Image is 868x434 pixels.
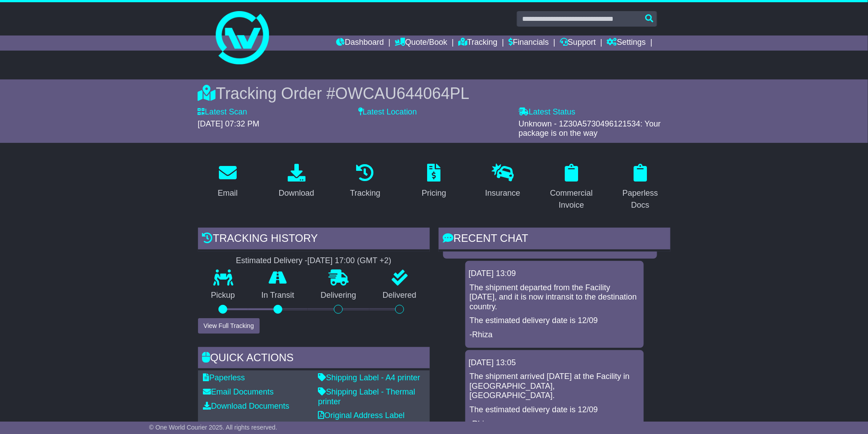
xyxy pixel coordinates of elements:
a: Paperless Docs [610,161,670,214]
p: Delivering [308,291,370,300]
a: Original Address Label [318,411,405,420]
a: Settings [607,36,646,51]
a: Insurance [480,161,526,202]
a: Pricing [416,161,452,202]
div: RECENT CHAT [439,228,670,252]
div: Tracking Order # [198,84,670,103]
button: View Full Tracking [198,318,260,334]
p: The shipment arrived [DATE] at the Facility in [GEOGRAPHIC_DATA], [GEOGRAPHIC_DATA]. [470,372,639,401]
label: Latest Status [519,107,575,117]
p: The estimated delivery date is 12/09 [470,405,639,415]
a: Tracking [344,161,386,202]
a: Email Documents [203,387,274,396]
p: Delivered [369,291,430,300]
p: The estimated delivery date is 12/09 [470,316,639,326]
div: Paperless Docs [616,187,665,211]
a: Support [560,36,596,51]
div: Tracking history [198,228,430,252]
a: Paperless [203,373,245,382]
a: Download [273,161,320,202]
span: © One World Courier 2025. All rights reserved. [149,424,277,431]
div: Tracking [350,187,380,199]
p: In Transit [248,291,308,300]
div: Insurance [485,187,520,199]
a: Dashboard [337,36,384,51]
span: OWCAU644064PL [335,84,469,103]
a: Commercial Invoice [542,161,602,214]
div: Pricing [422,187,446,199]
p: -Rhiza [470,330,639,340]
div: [DATE] 13:09 [469,269,640,279]
a: Download Documents [203,402,289,410]
a: Tracking [458,36,497,51]
div: Estimated Delivery - [198,256,430,266]
div: [DATE] 13:05 [469,358,640,368]
div: Commercial Invoice [547,187,596,211]
p: The shipment departed from the Facility [DATE], and it is now intransit to the destination country. [470,283,639,312]
div: Download [279,187,314,199]
p: -Rhiza [470,419,639,429]
span: [DATE] 07:32 PM [198,119,260,128]
a: Email [212,161,243,202]
a: Shipping Label - A4 printer [318,373,420,382]
span: Unknown - 1Z30A5730496121534: Your package is on the way [519,119,661,138]
p: Pickup [198,291,249,300]
a: Quote/Book [395,36,447,51]
label: Latest Scan [198,107,247,117]
a: Shipping Label - Thermal printer [318,387,416,406]
div: Email [218,187,238,199]
a: Financials [508,36,549,51]
label: Latest Location [358,107,417,117]
div: Quick Actions [198,347,430,371]
div: [DATE] 17:00 (GMT +2) [308,256,392,266]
